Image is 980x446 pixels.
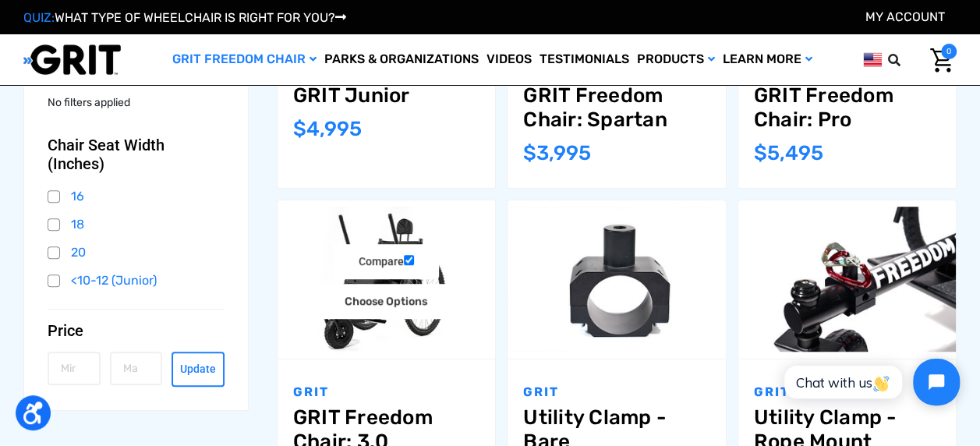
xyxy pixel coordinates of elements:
span: 0 [941,44,957,59]
p: GRIT [523,383,709,402]
a: <10-12 (Junior) [48,269,225,292]
label: Compare [334,244,439,279]
a: 16 [48,185,225,208]
span: Price [48,321,83,340]
a: Videos [483,34,536,85]
span: QUIZ: [23,10,55,25]
img: Utility Clamp - Rope Mount [738,207,956,352]
p: No filters applied [48,94,225,111]
span: $4,995 [293,117,362,141]
img: Utility Clamp - Bare [508,207,725,352]
a: 20 [48,241,225,264]
a: Testimonials [536,34,633,85]
a: GRIT Freedom Chair: Pro,$5,495.00 [754,83,940,132]
input: Compare [404,255,414,265]
input: Max. [110,352,163,385]
span: $5,495 [754,141,823,165]
a: QUIZ:WHAT TYPE OF WHEELCHAIR IS RIGHT FOR YOU? [23,10,346,25]
a: GRIT Freedom Chair: 3.0,$2,995.00 [278,200,495,359]
img: us.png [863,50,882,69]
button: Chair Seat Width (Inches) [48,136,225,173]
a: Learn More [719,34,816,85]
a: Account [865,9,945,24]
a: Choose Options [320,284,452,319]
a: GRIT Junior,$4,995.00 [293,83,479,108]
a: Products [633,34,719,85]
button: Price [48,321,225,340]
span: Chair Seat Width (Inches) [48,136,212,173]
iframe: Tidio Chat [767,345,973,419]
input: Min. [48,352,101,385]
a: Cart with 0 items [918,44,957,76]
span: $3,995 [523,141,591,165]
input: Search [895,44,918,76]
a: Utility Clamp - Bare,$299.00 [508,200,725,359]
img: Cart [930,48,953,73]
a: GRIT Freedom Chair: Spartan,$3,995.00 [523,83,709,132]
a: GRIT Freedom Chair [168,34,320,85]
p: GRIT [293,383,479,402]
img: GRIT All-Terrain Wheelchair and Mobility Equipment [23,44,121,76]
img: GRIT Freedom Chair: 3.0 [278,207,495,352]
a: Parks & Organizations [320,34,483,85]
a: 18 [48,213,225,236]
a: Utility Clamp - Rope Mount,$349.00 [738,200,956,359]
p: GRIT [754,383,940,402]
button: Update [172,352,225,387]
